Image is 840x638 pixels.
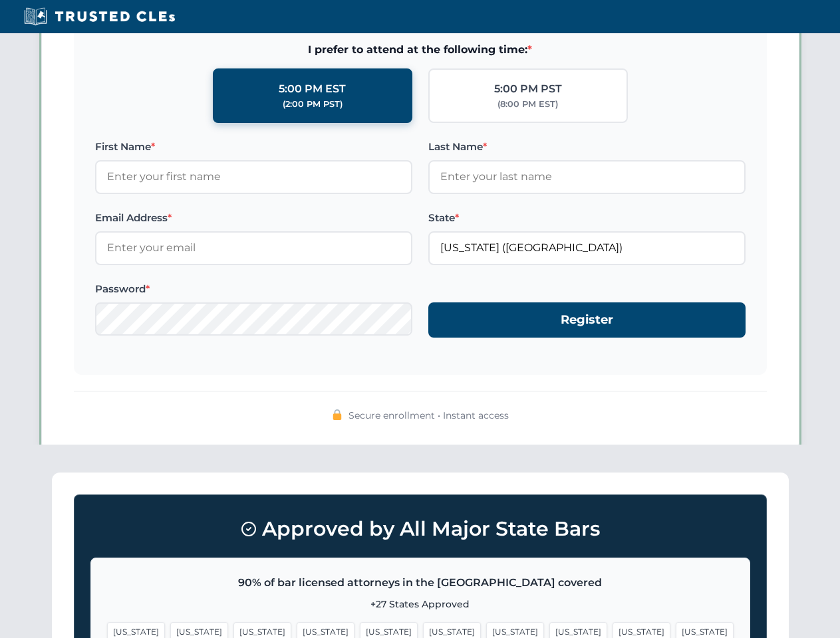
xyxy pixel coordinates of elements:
[428,231,746,265] input: Florida (FL)
[428,139,746,155] label: Last Name
[95,231,412,265] input: Enter your email
[332,409,343,420] img: 🔒
[279,80,346,98] div: 5:00 PM EST
[90,511,750,547] h3: Approved by All Major State Bars
[494,80,562,98] div: 5:00 PM PST
[107,574,734,591] p: 90% of bar licensed attorneys in the [GEOGRAPHIC_DATA] covered
[107,597,734,611] p: +27 States Approved
[497,98,558,111] div: (8:00 PM EST)
[95,210,412,226] label: Email Address
[95,41,746,58] span: I prefer to attend at the following time:
[428,210,746,226] label: State
[20,7,179,27] img: Trusted CLEs
[95,281,412,297] label: Password
[95,160,412,193] input: Enter your first name
[283,98,343,111] div: (2:00 PM PST)
[349,408,509,423] span: Secure enrollment • Instant access
[428,302,746,338] button: Register
[95,139,412,155] label: First Name
[428,160,746,193] input: Enter your last name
